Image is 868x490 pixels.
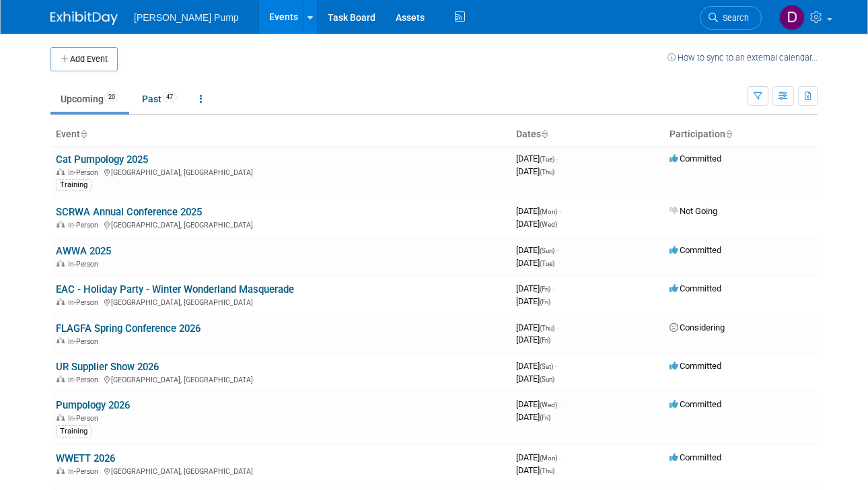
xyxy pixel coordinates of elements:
th: Dates [511,123,664,146]
span: - [555,361,557,371]
a: EAC - Holiday Party - Winter Wonderland Masquerade [56,283,294,295]
div: [GEOGRAPHIC_DATA], [GEOGRAPHIC_DATA] [56,374,505,384]
img: In-Person Event [57,337,65,344]
a: FLAGFA Spring Conference 2026 [56,322,201,335]
img: Del Ritz [779,5,805,30]
div: [GEOGRAPHIC_DATA], [GEOGRAPHIC_DATA] [56,166,505,177]
a: Cat Pumpology 2025 [56,153,148,166]
div: [GEOGRAPHIC_DATA], [GEOGRAPHIC_DATA] [56,219,505,230]
img: ExhibitDay [50,11,118,25]
span: - [556,322,558,332]
th: Event [50,123,511,146]
span: [DATE] [516,335,550,345]
span: (Sun) [540,376,554,383]
span: - [552,283,554,293]
span: [DATE] [516,153,558,164]
span: Committed [670,361,721,371]
span: (Fri) [540,285,550,293]
span: Committed [670,452,721,462]
img: In-Person Event [57,414,65,421]
span: Search [718,13,749,23]
span: In-Person [68,414,102,423]
span: - [559,452,561,462]
a: SCRWA Annual Conference 2025 [56,206,202,218]
span: Committed [670,399,721,409]
div: [GEOGRAPHIC_DATA], [GEOGRAPHIC_DATA] [56,296,505,307]
span: [DATE] [516,258,554,268]
span: (Fri) [540,414,550,421]
a: Upcoming20 [50,86,129,112]
a: Past47 [132,86,187,112]
span: (Thu) [540,168,554,176]
span: In-Person [68,298,102,307]
span: In-Person [68,467,102,476]
span: - [559,399,561,409]
span: 47 [162,92,177,102]
span: (Mon) [540,208,557,215]
span: Committed [670,153,721,164]
span: (Fri) [540,298,550,306]
span: Committed [670,245,721,255]
span: (Wed) [540,401,557,409]
div: Training [56,179,92,191]
span: Considering [670,322,725,332]
span: [PERSON_NAME] Pump [134,12,239,23]
span: 20 [104,92,119,102]
span: (Thu) [540,324,554,332]
a: Sort by Event Name [80,129,87,139]
a: Pumpology 2026 [56,399,130,411]
span: [DATE] [516,245,558,255]
span: [DATE] [516,166,554,176]
span: In-Person [68,260,102,269]
a: WWETT 2026 [56,452,115,464]
img: In-Person Event [57,467,65,474]
span: [DATE] [516,322,558,332]
span: Committed [670,283,721,293]
img: In-Person Event [57,168,65,175]
a: AWWA 2025 [56,245,111,257]
span: (Sun) [540,247,554,254]
span: (Mon) [540,454,557,462]
span: (Wed) [540,221,557,228]
span: (Fri) [540,337,550,344]
span: [DATE] [516,296,550,306]
span: In-Person [68,168,102,177]
span: - [559,206,561,216]
span: In-Person [68,221,102,230]
span: [DATE] [516,361,557,371]
th: Participation [664,123,818,146]
a: How to sync to an external calendar... [667,53,818,63]
span: In-Person [68,376,102,384]
div: Training [56,425,92,438]
a: Sort by Start Date [541,129,548,139]
span: - [556,245,558,255]
span: [DATE] [516,465,554,475]
img: In-Person Event [57,376,65,382]
span: (Thu) [540,467,554,475]
span: (Sat) [540,363,553,370]
a: Search [700,6,762,30]
img: In-Person Event [57,221,65,228]
span: (Tue) [540,155,554,163]
span: In-Person [68,337,102,346]
span: [DATE] [516,283,554,293]
img: In-Person Event [57,298,65,305]
img: In-Person Event [57,260,65,267]
span: [DATE] [516,412,550,422]
a: UR Supplier Show 2026 [56,361,159,373]
span: Not Going [670,206,717,216]
span: [DATE] [516,219,557,229]
span: [DATE] [516,374,554,384]
span: [DATE] [516,206,561,216]
span: [DATE] [516,452,561,462]
button: Add Event [50,47,118,71]
span: [DATE] [516,399,561,409]
div: [GEOGRAPHIC_DATA], [GEOGRAPHIC_DATA] [56,465,505,476]
span: (Tue) [540,260,554,267]
a: Sort by Participation Type [725,129,732,139]
span: - [556,153,558,164]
